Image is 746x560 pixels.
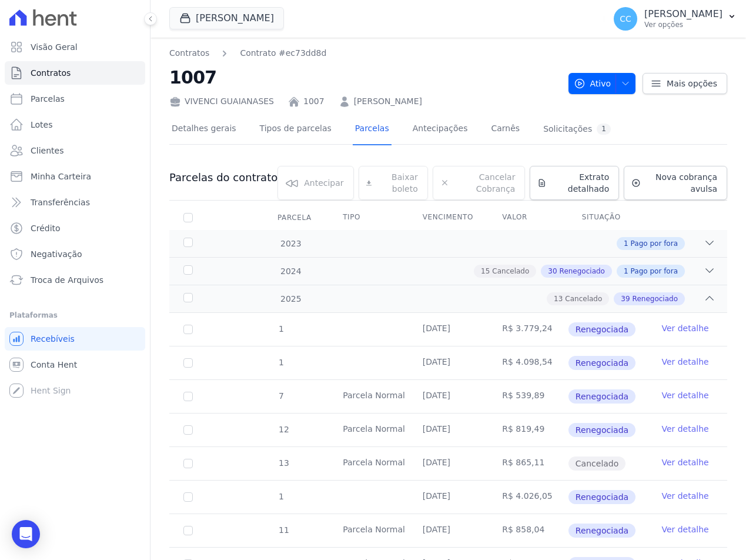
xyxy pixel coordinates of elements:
th: Vencimento [409,205,489,230]
a: Contrato #ec73dd8d [240,47,326,59]
a: Detalhes gerais [169,114,239,145]
a: Antecipações [410,114,470,145]
span: Nova cobrança avulsa [645,171,717,195]
a: Extrato detalhado [530,166,619,200]
td: Parcela Normal [329,447,409,480]
a: Ver detalhe [661,423,708,435]
span: Pago por fora [631,266,678,276]
td: R$ 819,49 [488,414,568,446]
td: Parcela Normal [329,514,409,547]
span: 1 [624,266,628,276]
span: Parcelas [31,93,65,105]
input: Só é possível selecionar pagamentos em aberto [183,358,193,368]
a: Crédito [5,216,145,240]
button: Ativo [568,73,636,94]
td: [DATE] [409,447,489,480]
span: Lotes [31,119,53,131]
span: 13 [277,458,289,468]
span: 13 [554,294,563,304]
div: Parcela [263,206,326,229]
span: Cancelado [568,456,625,471]
a: Ver detalhe [661,389,708,401]
td: [DATE] [409,514,489,547]
a: Parcelas [353,114,392,145]
span: Negativação [31,248,82,260]
td: [DATE] [409,313,489,346]
nav: Breadcrumb [169,47,559,59]
a: Ver detalhe [661,456,708,468]
td: Parcela Normal [329,414,409,446]
th: Valor [488,205,568,230]
a: Visão Geral [5,35,145,59]
span: Pago por fora [631,238,678,249]
a: Mais opções [643,73,727,94]
a: Ver detalhe [661,356,708,368]
span: 12 [277,425,289,434]
button: [PERSON_NAME] [169,7,284,29]
a: Lotes [5,113,145,136]
span: 1 [277,492,284,501]
th: Situação [568,205,648,230]
td: R$ 4.026,05 [488,481,568,514]
span: CC [620,15,631,23]
a: Contratos [169,47,209,59]
nav: Breadcrumb [169,47,326,59]
span: Mais opções [667,78,717,89]
td: R$ 539,89 [488,380,568,413]
span: Renegociado [633,294,678,304]
span: Renegociada [568,389,635,404]
span: Clientes [31,145,63,156]
th: Tipo [329,205,409,230]
h3: Parcelas do contrato [169,171,277,185]
span: Transferências [31,196,90,208]
input: Só é possível selecionar pagamentos em aberto [183,526,193,535]
td: R$ 865,11 [488,447,568,480]
span: 39 [621,294,630,304]
a: Negativação [5,242,145,266]
td: [DATE] [409,481,489,514]
td: [DATE] [409,346,489,379]
a: Ver detalhe [661,322,708,334]
p: Ver opções [644,20,722,29]
input: Só é possível selecionar pagamentos em aberto [183,459,193,468]
span: Renegociada [568,356,635,370]
a: Contratos [5,61,145,85]
div: VIVENCI GUAIANASES [169,95,274,108]
span: 1 [624,238,628,249]
div: 1 [597,124,611,135]
a: 1007 [303,95,325,108]
span: Renegociada [568,322,635,336]
a: Clientes [5,139,145,162]
a: Recebíveis [5,327,145,351]
a: Solicitações1 [541,114,613,145]
td: [DATE] [409,380,489,413]
input: Só é possível selecionar pagamentos em aberto [183,325,193,334]
input: Só é possível selecionar pagamentos em aberto [183,425,193,435]
a: Minha Carteira [5,165,145,188]
span: Extrato detalhado [551,171,609,195]
td: [DATE] [409,414,489,446]
span: Renegociada [568,423,635,437]
span: Cancelado [492,266,529,276]
span: 15 [481,266,490,276]
a: Conta Hent [5,353,145,376]
span: 11 [277,525,289,535]
span: Crédito [31,222,61,234]
div: Plataformas [9,308,140,322]
span: Minha Carteira [31,171,91,182]
td: R$ 4.098,54 [488,346,568,379]
a: Parcelas [5,87,145,111]
td: R$ 3.779,24 [488,313,568,346]
div: Open Intercom Messenger [12,520,40,548]
span: 1 [277,324,284,334]
span: Conta Hent [31,359,77,371]
a: Ver detalhe [661,524,708,535]
span: Troca de Arquivos [31,274,103,286]
span: Contratos [31,67,71,79]
button: CC [PERSON_NAME] Ver opções [604,2,746,35]
span: 30 [548,266,557,276]
input: default [183,392,193,401]
h2: 1007 [169,64,559,91]
span: 7 [277,391,284,401]
span: Renegociado [560,266,605,276]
